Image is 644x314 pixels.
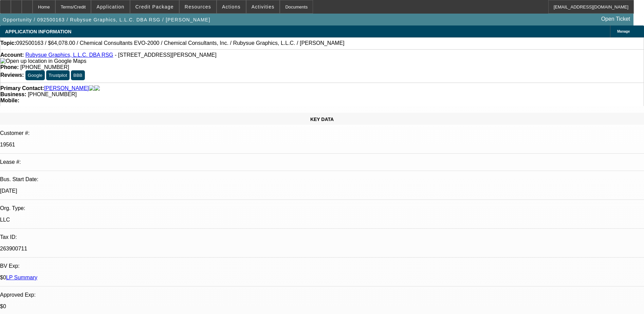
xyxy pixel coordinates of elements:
a: Rubysue Graphics, L.L.C. DBA RSG [25,52,113,58]
span: 092500163 / $64,078.00 / Chemical Consultants EVO-2000 / Chemical Consultants, Inc. / Rubysue Gra... [16,40,345,46]
img: facebook-icon.png [89,85,94,91]
button: BBB [71,70,85,80]
strong: Topic: [0,40,16,46]
img: linkedin-icon.png [94,85,100,91]
strong: Business: [0,91,26,97]
a: LP Summary [6,275,37,280]
button: Credit Package [130,0,179,13]
span: APPLICATION INFORMATION [5,29,71,34]
span: Credit Package [135,4,174,10]
span: Resources [185,4,211,10]
strong: Account: [0,52,24,58]
button: Actions [217,0,246,13]
span: Actions [222,4,241,10]
strong: Primary Contact: [0,85,44,91]
button: Application [91,0,129,13]
span: Opportunity / 092500163 / Rubysue Graphics, L.L.C. DBA RSG / [PERSON_NAME] [3,17,210,22]
span: Activities [252,4,275,10]
span: [PHONE_NUMBER] [20,64,69,70]
span: Manage [617,30,630,33]
button: Resources [180,0,216,13]
strong: Phone: [0,64,19,70]
button: Google [25,70,45,80]
span: Application [96,4,124,10]
a: View Google Maps [0,58,86,64]
span: [PHONE_NUMBER] [28,91,77,97]
a: Open Ticket [599,13,633,25]
button: Trustpilot [46,70,69,80]
span: KEY DATA [310,117,334,122]
img: Open up location in Google Maps [0,58,86,64]
strong: Mobile: [0,98,19,103]
strong: Reviews: [0,72,24,78]
button: Activities [246,0,280,13]
a: [PERSON_NAME] [44,85,89,91]
span: - [STREET_ADDRESS][PERSON_NAME] [115,52,217,58]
